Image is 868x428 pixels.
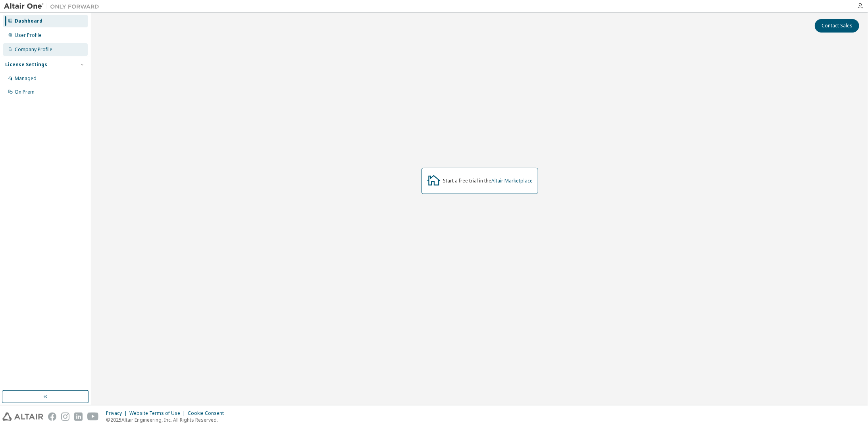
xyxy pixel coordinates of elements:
[15,75,37,82] div: Managed
[87,413,99,421] img: youtube.svg
[188,410,229,416] div: Cookie Consent
[106,416,229,423] p: © 2025 Altair Engineering, Inc. All Rights Reserved.
[5,61,47,68] div: License Settings
[15,18,42,24] div: Dashboard
[129,410,188,416] div: Website Terms of Use
[815,19,859,33] button: Contact Sales
[48,413,56,421] img: facebook.svg
[106,410,129,416] div: Privacy
[492,177,533,184] a: Altair Marketplace
[74,413,83,421] img: linkedin.svg
[2,413,43,421] img: altair_logo.svg
[4,2,103,10] img: Altair One
[15,32,42,38] div: User Profile
[15,46,52,53] div: Company Profile
[15,89,35,95] div: On Prem
[443,178,533,184] div: Start a free trial in the
[61,413,69,421] img: instagram.svg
